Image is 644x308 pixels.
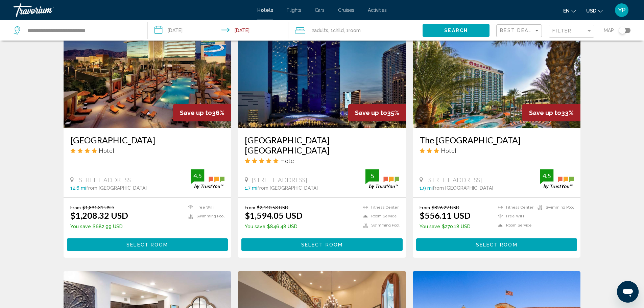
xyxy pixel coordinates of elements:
[185,214,224,219] li: Swimming Pool
[534,205,574,210] li: Swimming Pool
[344,26,361,35] span: , 1
[420,185,433,191] span: 1.9 mi
[495,214,534,219] li: Free WiFi
[420,147,574,154] div: 3 star Hotel
[360,205,399,210] li: Fitness Center
[586,6,603,16] button: Change currency
[257,7,273,13] a: Hotels
[522,104,580,121] div: 33%
[245,224,265,229] span: You save
[70,205,81,210] span: From
[245,224,303,229] p: $846.48 USD
[529,109,561,116] span: Save up to
[252,176,307,184] span: [STREET_ADDRESS]
[444,28,468,33] span: Search
[365,172,379,180] div: 5
[67,240,228,247] a: Select Room
[613,3,630,17] button: User Menu
[618,7,626,14] span: YP
[368,7,387,13] a: Activities
[191,172,204,180] div: 4.5
[70,185,86,191] span: 12.6 mi
[245,185,257,191] span: 1.7 mi
[433,185,493,191] span: from [GEOGRAPHIC_DATA]
[315,7,325,13] a: Cars
[173,104,231,121] div: 36%
[180,109,212,116] span: Save up to
[241,240,403,247] a: Select Room
[70,135,225,145] a: [GEOGRAPHIC_DATA]
[70,147,225,154] div: 4 star Hotel
[77,176,133,184] span: [STREET_ADDRESS]
[333,28,344,33] span: Child
[540,172,553,180] div: 4.5
[416,240,577,247] a: Select Room
[288,20,423,41] button: Travelers: 2 adults, 1 child
[349,28,361,33] span: Room
[241,238,403,251] button: Select Room
[586,8,596,14] span: USD
[360,214,399,219] li: Room Service
[540,169,574,189] img: trustyou-badge.svg
[563,6,576,16] button: Change language
[420,224,440,229] span: You save
[301,242,343,247] span: Select Room
[14,3,251,17] a: Travorium
[441,147,456,154] span: Hotel
[423,24,490,37] button: Search
[86,185,147,191] span: from [GEOGRAPHIC_DATA]
[287,7,301,13] a: Flights
[500,28,535,33] span: Best Deals
[67,238,228,251] button: Select Room
[604,26,614,35] span: Map
[614,27,630,33] button: Toggle map
[257,205,288,210] del: $2,440.53 USD
[126,242,168,247] span: Select Room
[82,205,114,210] del: $1,891.31 USD
[245,205,255,210] span: From
[420,210,471,220] ins: $556.11 USD
[280,157,296,164] span: Hotel
[338,7,354,13] a: Cruises
[420,224,471,229] p: $270.18 USD
[311,26,328,35] span: 2
[238,20,406,128] img: Hotel image
[420,135,574,145] a: The [GEOGRAPHIC_DATA]
[563,8,570,14] span: en
[432,205,459,210] del: $826.29 USD
[148,20,289,41] button: Check-in date: Dec 27, 2025 Check-out date: Jan 2, 2026
[257,185,318,191] span: from [GEOGRAPHIC_DATA]
[420,205,430,210] span: From
[348,104,406,121] div: 35%
[549,24,594,38] button: Filter
[495,205,534,210] li: Fitness Center
[365,169,399,189] img: trustyou-badge.svg
[413,20,581,128] img: Hotel image
[185,205,224,210] li: Free WiFi
[314,28,328,33] span: Adults
[70,224,128,229] p: $682.99 USD
[64,20,232,128] img: Hotel image
[617,281,639,303] iframe: Button to launch messaging window
[245,210,303,220] ins: $1,594.05 USD
[245,135,399,155] a: [GEOGRAPHIC_DATA] [GEOGRAPHIC_DATA]
[245,157,399,164] div: 5 star Hotel
[552,28,572,33] span: Filter
[355,109,387,116] span: Save up to
[70,210,128,220] ins: $1,208.32 USD
[495,222,534,228] li: Room Service
[426,176,482,184] span: [STREET_ADDRESS]
[476,242,518,247] span: Select Room
[99,147,114,154] span: Hotel
[328,26,344,35] span: , 1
